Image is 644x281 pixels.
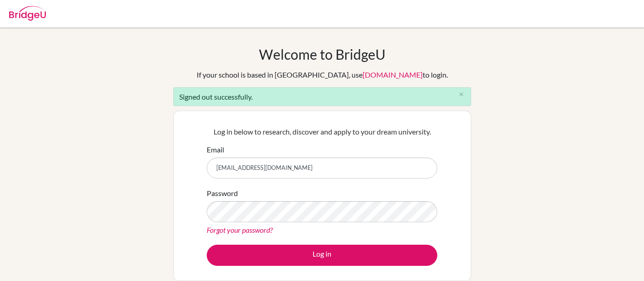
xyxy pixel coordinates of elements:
[9,6,46,21] img: Bridge-U
[207,188,238,199] label: Password
[363,70,423,79] a: [DOMAIN_NAME]
[207,144,224,155] label: Email
[259,46,385,62] h1: Welcome to BridgeU
[197,69,448,80] div: If your school is based in [GEOGRAPHIC_DATA], use to login.
[207,245,437,266] button: Log in
[207,225,273,234] a: Forgot your password?
[452,88,471,101] button: Close
[458,91,465,98] i: close
[207,126,437,137] p: Log in below to research, discover and apply to your dream university.
[173,87,471,106] div: Signed out successfully.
